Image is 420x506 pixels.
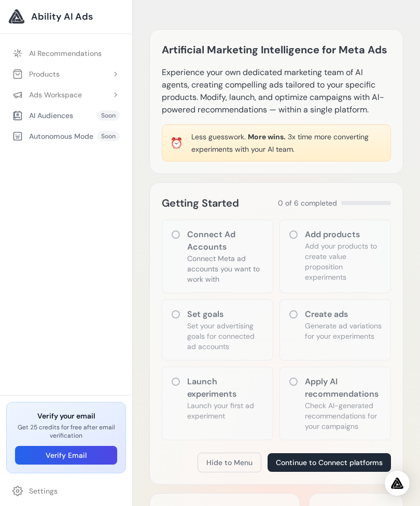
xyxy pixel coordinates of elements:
p: Generate ad variations for your experiments [305,321,382,341]
h3: Launch experiments [187,375,264,400]
p: Experience your own dedicated marketing team of AI agents, creating compelling ads tailored to yo... [162,66,391,116]
button: Hide to Menu [198,453,261,472]
button: Continue to Connect platforms [268,453,391,472]
a: Settings [6,482,126,500]
h3: Apply AI recommendations [305,375,382,400]
p: Check AI-generated recommendations for your campaigns [305,400,382,431]
p: Add your products to create value proposition experiments [305,241,382,282]
p: Launch your first ad experiment [187,400,264,421]
span: Ability AI Ads [31,9,93,24]
h3: Add products [305,228,382,241]
h3: Set goals [187,308,264,321]
div: Products [12,69,60,79]
p: Connect Meta ad accounts you want to work with [187,253,264,284]
a: AI Recommendations [6,44,126,63]
h3: Connect Ad Accounts [187,228,264,253]
h3: Create ads [305,308,382,321]
div: AI Audiences [12,110,73,121]
span: More wins. [248,132,286,141]
div: ⏰ [170,136,183,150]
h3: Verify your email [15,411,117,421]
p: Get 25 credits for free after email verification [15,423,117,440]
button: Products [6,65,126,83]
span: Soon [97,110,120,121]
p: Set your advertising goals for connected ad accounts [187,321,264,352]
div: Ads Workspace [12,90,82,100]
button: Verify Email [15,446,117,465]
span: Less guesswork. [191,132,246,141]
a: Ability AI Ads [8,8,124,25]
h1: Artificial Marketing Intelligence for Meta Ads [162,41,387,58]
span: 0 of 6 completed [278,198,337,208]
div: Open Intercom Messenger [385,471,410,496]
div: Autonomous Mode [12,131,93,141]
span: Soon [97,131,120,141]
button: Ads Workspace [6,85,126,104]
h2: Getting Started [162,195,239,211]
